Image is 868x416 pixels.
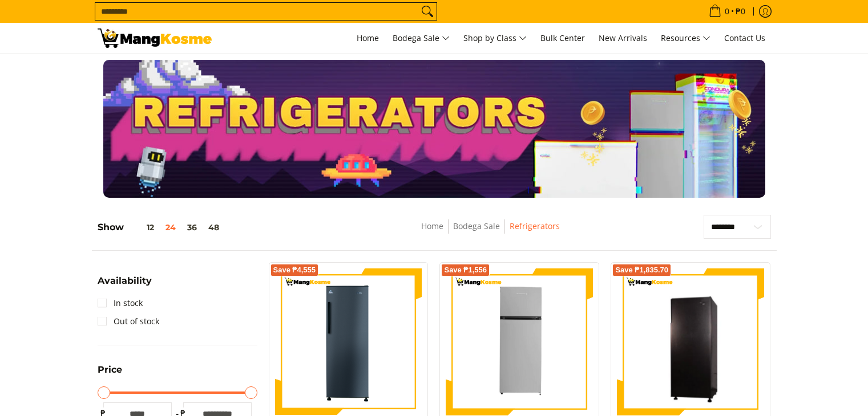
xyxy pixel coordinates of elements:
[124,223,160,232] button: 12
[705,5,749,18] span: •
[421,221,443,231] a: Home
[615,267,668,274] span: Save ₱1,835.70
[734,7,747,15] span: ₱0
[393,31,450,46] span: Bodega Sale
[181,223,203,232] button: 36
[98,365,122,383] summary: Open
[387,23,455,54] a: Bodega Sale
[98,294,143,312] a: In stock
[98,222,225,233] h5: Show
[453,221,500,231] a: Bodega Sale
[599,32,647,43] span: New Arrivals
[718,23,771,54] a: Contact Us
[446,268,593,415] img: Kelvinator 7.3 Cu.Ft. Direct Cool KLC Manual Defrost Standard Refrigerator (Silver) (Class A)
[160,223,181,232] button: 24
[98,276,152,294] summary: Open
[540,32,585,43] span: Bulk Center
[593,23,653,54] a: New Arrivals
[418,3,437,20] button: Search
[655,23,716,54] a: Resources
[724,32,765,43] span: Contact Us
[351,23,385,54] a: Home
[444,267,487,274] span: Save ₱1,556
[510,221,560,231] a: Refrigerators
[98,28,212,48] img: Bodega Sale Refrigerator l Mang Kosme: Home Appliances Warehouse Sale
[98,365,122,374] span: Price
[723,7,731,15] span: 0
[357,32,379,43] span: Home
[617,270,764,414] img: Condura 7.3 Cu. Ft. Single Door - Direct Cool Inverter Refrigerator, CSD700SAi (Class A)
[338,219,643,245] nav: Breadcrumbs
[98,276,152,286] span: Availability
[98,312,159,331] a: Out of stock
[203,223,225,232] button: 48
[463,31,527,46] span: Shop by Class
[458,23,532,54] a: Shop by Class
[535,23,591,54] a: Bulk Center
[661,31,710,46] span: Resources
[273,267,316,274] span: Save ₱4,555
[275,268,422,415] img: Condura 7.0 Cu. Ft. Upright Freezer Inverter Refrigerator, CUF700MNi (Class A)
[223,23,771,54] nav: Main Menu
